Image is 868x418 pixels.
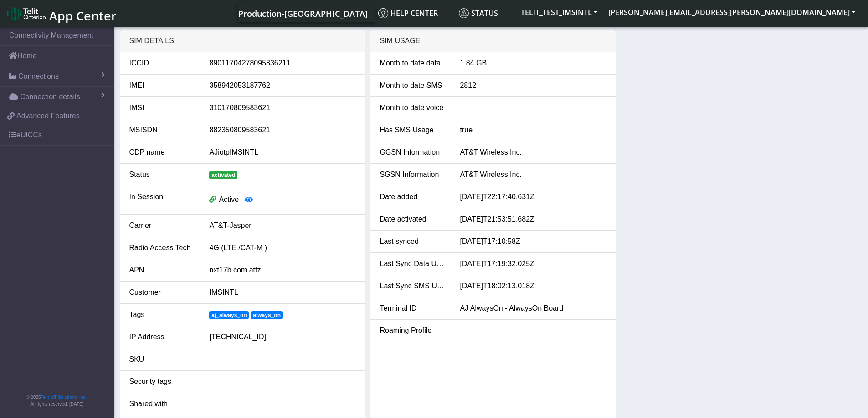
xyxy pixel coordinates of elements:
img: status.svg [459,8,469,18]
div: Has SMS Usage [373,125,453,136]
span: aj_always_on [209,311,249,319]
div: Month to date voice [373,102,453,113]
div: IMEI [123,80,203,91]
div: AT&T-Jasper [202,220,363,231]
button: [PERSON_NAME][EMAIL_ADDRESS][PERSON_NAME][DOMAIN_NAME] [603,4,861,20]
div: AJ AlwaysOn - AlwaysOn Board [453,303,613,314]
div: [DATE]T17:19:32.025Z [453,258,613,269]
div: SIM Usage [370,30,616,52]
div: [DATE]T17:10:58Z [453,236,613,247]
div: Customer [123,287,203,298]
div: Carrier [123,220,203,231]
span: Advanced Features [16,111,80,121]
div: [TECHNICAL_ID] [202,332,363,342]
div: Date added [373,191,453,202]
span: always_on [251,311,282,319]
div: IMSINTL [202,287,363,298]
div: Status [123,169,203,180]
div: [DATE]T21:53:51.682Z [453,214,613,225]
button: TELIT_TEST_IMSINTL [515,4,603,20]
div: Date activated [373,214,453,225]
span: Active [219,196,239,203]
span: Help center [378,8,438,18]
a: Telit IoT Solutions, Inc. [41,395,87,400]
div: 4G (LTE /CAT-M ) [202,242,363,253]
a: Your current platform instance [238,4,367,22]
div: IP Address [123,332,203,342]
div: MSISDN [123,125,203,136]
div: 89011704278095836211 [202,58,363,69]
div: IMSI [123,102,203,113]
a: Help center [375,4,455,22]
span: Connection details [20,91,80,102]
div: SGSN Information [373,169,453,180]
a: Status [455,4,515,22]
div: APN [123,265,203,276]
div: 358942053187762 [202,80,363,91]
div: 1.84 GB [453,58,613,69]
div: Last Sync SMS Usage [373,281,453,292]
span: Status [459,8,498,18]
span: activated [209,171,237,179]
div: SIM details [120,30,365,52]
div: Last Sync Data Usage [373,258,453,269]
div: Month to date SMS [373,80,453,91]
span: Connections [18,71,59,82]
div: CDP name [123,147,203,158]
div: [DATE]T18:02:13.018Z [453,281,613,292]
div: true [453,125,613,136]
div: AT&T Wireless Inc. [453,147,613,158]
div: 310170809583621 [202,102,363,113]
div: Month to date data [373,58,453,69]
img: logo-telit-cinterion-gw-new.png [7,6,46,21]
div: AT&T Wireless Inc. [453,169,613,180]
div: [DATE]T22:17:40.631Z [453,191,613,202]
div: Roaming Profile [373,325,453,336]
div: 2812 [453,80,613,91]
div: Security tags [123,376,203,387]
div: AJiotpIMSINTL [202,147,363,158]
span: App Center [49,7,117,24]
button: View session details [239,191,259,209]
a: App Center [7,4,115,23]
div: Shared with [123,398,203,409]
div: nxt17b.com.attz [202,265,363,276]
div: GGSN Information [373,147,453,158]
div: SKU [123,354,203,365]
div: ICCID [123,58,203,69]
div: Tags [123,309,203,320]
div: Terminal ID [373,303,453,314]
div: 882350809583621 [202,125,363,136]
div: In Session [123,191,203,209]
img: knowledge.svg [378,8,388,18]
span: Production-[GEOGRAPHIC_DATA] [238,8,368,19]
div: Last synced [373,236,453,247]
div: Radio Access Tech [123,242,203,253]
